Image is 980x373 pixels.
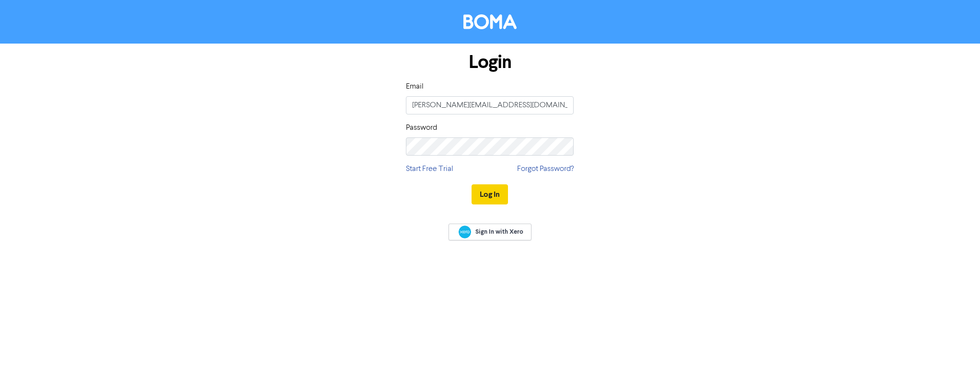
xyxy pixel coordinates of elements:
[449,224,531,240] a: Sign In with Xero
[406,163,453,175] a: Start Free Trial
[517,163,574,175] a: Forgot Password?
[860,270,980,373] iframe: Chat Widget
[406,81,424,92] label: Email
[463,14,517,29] img: BOMA Logo
[459,226,471,238] img: Xero logo
[472,184,508,204] button: Log In
[406,51,574,73] h1: Login
[406,122,437,134] label: Password
[475,227,523,236] span: Sign In with Xero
